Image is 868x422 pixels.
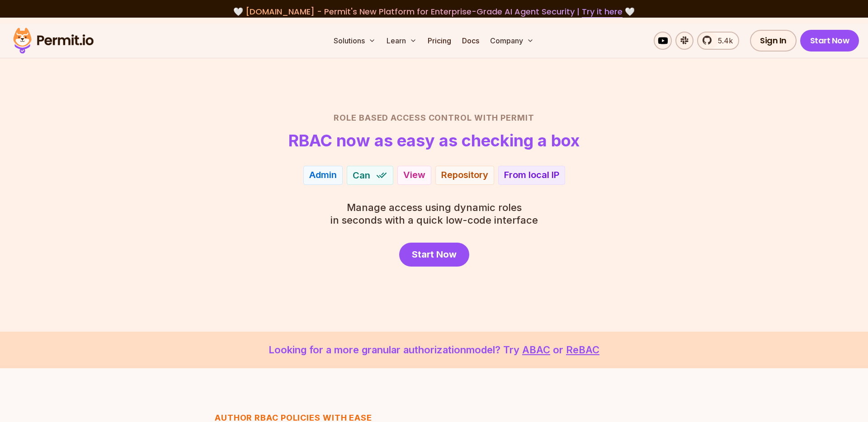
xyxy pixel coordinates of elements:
[330,201,538,214] span: Manage access using dynamic roles
[800,30,859,52] a: Start Now
[383,32,420,50] button: Learn
[504,169,559,181] div: From local IP
[750,30,797,52] a: Sign In
[399,243,469,267] a: Start Now
[458,32,483,50] a: Docs
[486,32,538,50] button: Company
[118,112,750,124] h2: Role Based Access Control
[353,169,370,182] span: Can
[697,32,739,50] a: 5.4k
[330,32,379,50] button: Solutions
[441,169,488,181] div: Repository
[9,25,98,56] img: Permit logo
[424,32,455,50] a: Pricing
[712,35,733,46] span: 5.4k
[309,169,337,181] div: Admin
[245,6,623,17] span: [DOMAIN_NAME] - Permit's New Platform for Enterprise-Grade AI Agent Security |
[566,344,599,356] a: ReBAC
[22,342,846,357] p: Looking for a more granular authorization model? Try or
[412,248,457,261] span: Start Now
[288,131,580,150] h1: RBAC now as easy as checking a box
[22,5,846,18] div: 🤍 🤍
[474,112,534,124] span: with Permit
[582,6,623,18] a: Try it here
[522,344,550,356] a: ABAC
[403,169,425,181] div: View
[330,201,538,226] p: in seconds with a quick low-code interface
